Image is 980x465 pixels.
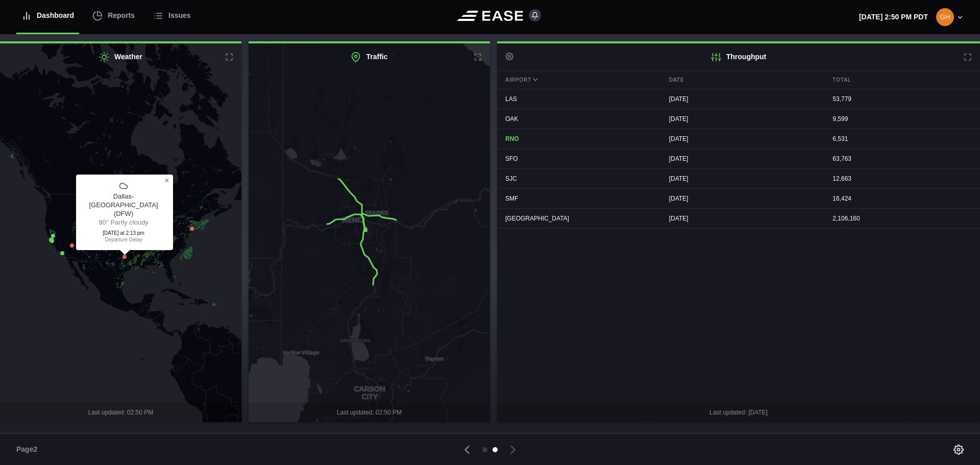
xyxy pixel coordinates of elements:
[859,12,928,22] p: [DATE] 2:50 PM PDT
[497,71,653,89] div: Airport
[824,169,980,188] div: 12,663
[497,169,653,188] div: SJC
[661,189,817,208] div: [DATE]
[161,175,173,187] a: Close popup
[661,89,817,109] div: [DATE]
[936,8,954,26] img: 2819aae70d2588f2a944b54de63bdf83
[87,230,160,236] span: [DATE] at 2:13 pm
[497,89,653,109] div: LAS
[505,135,519,142] span: RNO
[824,209,980,228] div: 2,106,160
[661,71,817,89] div: Date
[824,129,980,149] div: 6,531
[824,89,980,109] div: 53,779
[87,192,160,218] div: Dallas-[GEOGRAPHIC_DATA] ( DFW )
[824,149,980,168] div: 63,763
[497,149,653,168] div: SFO
[87,218,160,227] span: 90° Partly cloudy
[824,189,980,208] div: 16,424
[661,129,817,149] div: [DATE]
[497,109,653,129] div: OAK
[249,403,490,422] div: Last updated: 02:50 PM
[497,43,980,70] h2: Throughput
[497,403,980,422] div: Last updated: [DATE]
[824,71,980,89] div: Total
[661,149,817,168] div: [DATE]
[105,237,142,242] span: Departure Delay
[661,209,817,228] div: [DATE]
[16,444,42,455] span: Page 2
[497,189,653,208] div: SMF
[164,176,169,185] span: ×
[497,209,653,228] div: [GEOGRAPHIC_DATA]
[661,169,817,188] div: [DATE]
[661,109,817,129] div: [DATE]
[249,43,490,70] h2: Traffic
[824,109,980,129] div: 9,599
